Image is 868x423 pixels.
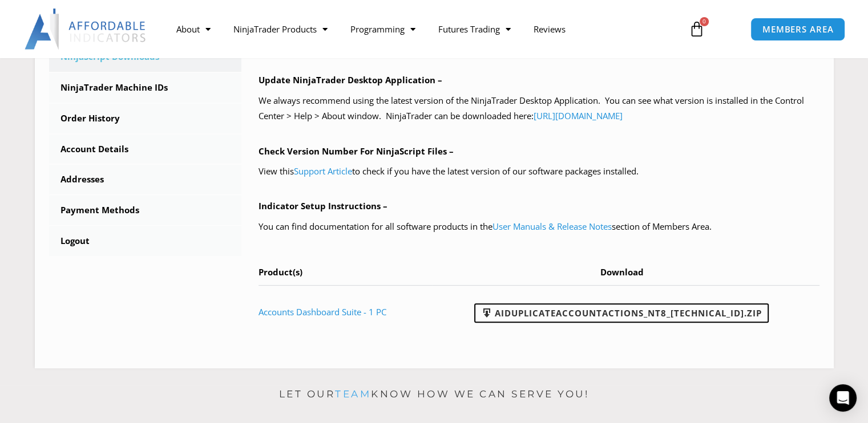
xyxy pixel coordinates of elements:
[259,306,386,318] a: Accounts Dashboard Suite - 1 PC
[49,226,242,256] a: Logout
[427,16,522,42] a: Futures Trading
[259,164,819,180] p: View this to check if you have the latest version of our software packages installed.
[829,384,857,412] div: Open Intercom Messenger
[25,9,147,50] img: LogoAI | Affordable Indicators – NinjaTrader
[259,266,302,278] span: Product(s)
[672,13,722,46] a: 0
[222,16,339,42] a: NinjaTrader Products
[339,16,427,42] a: Programming
[750,18,846,41] a: MEMBERS AREA
[49,135,242,164] a: Account Details
[700,17,709,26] span: 0
[259,74,442,86] b: Update NinjaTrader Desktop Application –
[49,73,242,103] a: NinjaTrader Machine IDs
[474,303,769,323] a: AIDuplicateAccountActions_NT8_[TECHNICAL_ID].zip
[165,16,677,42] nav: Menu
[294,165,352,177] a: Support Article
[49,165,242,194] a: Addresses
[259,93,819,125] p: We always recommend using the latest version of the NinjaTrader Desktop Application. You can see ...
[534,110,623,121] a: [URL][DOMAIN_NAME]
[600,266,644,278] span: Download
[762,25,834,34] span: MEMBERS AREA
[165,16,222,42] a: About
[335,388,371,400] a: team
[492,221,612,232] a: User Manuals & Release Notes
[259,219,819,235] p: You can find documentation for all software products in the section of Members Area.
[49,104,242,133] a: Order History
[259,200,387,211] b: Indicator Setup Instructions –
[259,145,454,157] b: Check Version Number For NinjaScript Files –
[522,16,577,42] a: Reviews
[35,385,834,404] p: Let our know how we can serve you!
[49,196,242,225] a: Payment Methods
